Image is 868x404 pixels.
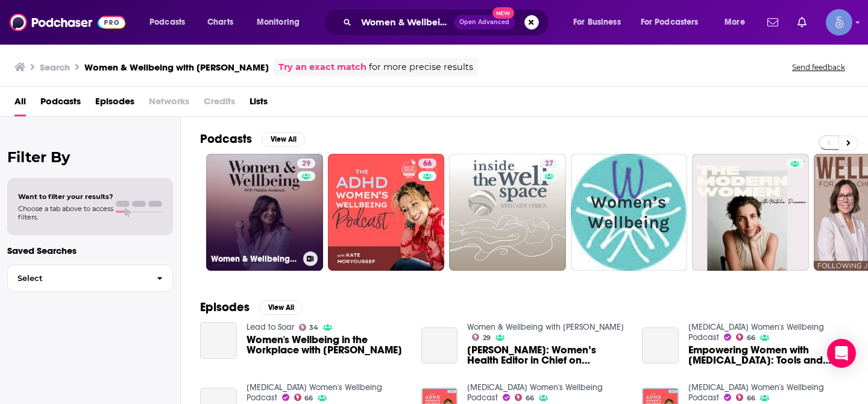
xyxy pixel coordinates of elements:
a: Lists [250,92,268,116]
button: Open AdvancedNew [454,15,515,30]
a: 27 [449,154,566,271]
a: 34 [299,324,319,331]
img: Podchaser - Follow, Share and Rate Podcasts [10,11,125,34]
span: For Business [573,14,621,31]
a: EpisodesView All [200,300,303,315]
a: Claire Sanderson: Women’s Health Editor in Chief on Wellbeing, Diet Culture & Battling Depression [421,327,458,364]
span: 66 [747,396,755,401]
span: 66 [526,396,534,401]
span: New [492,7,514,19]
span: Logged in as Spiral5-G1 [826,9,852,36]
span: Charts [207,14,233,31]
a: 66 [328,154,445,271]
h2: Filter By [7,148,173,166]
h3: Women & Wellbeing with [PERSON_NAME] [84,62,269,73]
span: 29 [302,158,310,170]
span: for more precise results [369,60,473,74]
button: open menu [248,13,315,32]
div: Search podcasts, credits, & more... [335,8,561,36]
a: All [14,92,26,116]
span: Select [8,274,147,282]
a: Claire Sanderson: Women’s Health Editor in Chief on Wellbeing, Diet Culture & Battling Depression [467,345,627,365]
span: For Podcasters [641,14,699,31]
button: Show profile menu [826,9,852,36]
a: 66 [418,159,436,168]
h2: Podcasts [200,131,252,147]
a: 66 [736,394,755,401]
a: Lead to Soar [247,322,294,332]
a: Try an exact match [278,60,366,74]
span: 29 [483,335,491,341]
span: Open Advanced [459,19,509,25]
span: Choose a tab above to access filters. [18,204,113,221]
button: Send feedback [788,62,849,72]
a: Podcasts [40,92,81,116]
a: Charts [200,13,241,32]
button: Select [7,265,173,292]
a: Show notifications dropdown [793,12,811,33]
button: open menu [565,13,636,32]
input: Search podcasts, credits, & more... [356,13,454,32]
button: open menu [633,13,716,32]
p: Saved Searches [7,245,173,256]
span: Monitoring [257,14,300,31]
span: Networks [149,92,189,116]
a: Empowering Women with ADHD: Tools and Strategies for Better Wellbeing [688,345,849,365]
button: View All [259,300,303,315]
span: 34 [309,325,318,330]
button: View All [262,132,305,147]
span: Empowering Women with [MEDICAL_DATA]: Tools and Strategies for Better Wellbeing [688,345,849,365]
button: open menu [141,13,201,32]
span: More [725,14,745,31]
a: Empowering Women with ADHD: Tools and Strategies for Better Wellbeing [642,327,679,364]
span: 66 [304,396,313,401]
img: User Profile [826,9,852,36]
a: Women's Wellbeing in the Workplace with Natalie Moore [200,322,237,359]
span: 27 [545,158,553,170]
a: Women & Wellbeing with Natalie Anderson [467,322,624,332]
a: ADHD Women's Wellbeing Podcast [688,382,824,403]
button: open menu [716,13,760,32]
a: 66 [515,394,534,401]
a: Women's Wellbeing in the Workplace with Natalie Moore [247,335,407,355]
a: 29 [472,333,491,341]
a: 66 [736,333,755,341]
span: Credits [204,92,235,116]
a: PodcastsView All [200,131,305,147]
span: [PERSON_NAME]: Women’s Health Editor in Chief on Wellbeing, Diet Culture & Battling [MEDICAL_DATA] [467,345,627,365]
a: 27 [540,159,558,168]
a: Episodes [95,92,134,116]
a: ADHD Women's Wellbeing Podcast [467,382,603,403]
a: ADHD Women's Wellbeing Podcast [247,382,382,403]
a: Show notifications dropdown [763,12,783,33]
div: Open Intercom Messenger [827,339,856,368]
a: ADHD Women's Wellbeing Podcast [688,322,824,342]
span: 66 [747,335,755,341]
h2: Episodes [200,300,250,315]
span: Women's Wellbeing in the Workplace with [PERSON_NAME] [247,335,407,355]
span: Podcasts [149,14,185,31]
h3: Search [40,62,70,73]
a: 66 [294,394,313,401]
a: 29Women & Wellbeing with [PERSON_NAME] [206,154,323,271]
span: 66 [423,158,432,170]
a: 29 [297,159,315,168]
span: Want to filter your results? [18,192,113,201]
h3: Women & Wellbeing with [PERSON_NAME] [211,254,298,264]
